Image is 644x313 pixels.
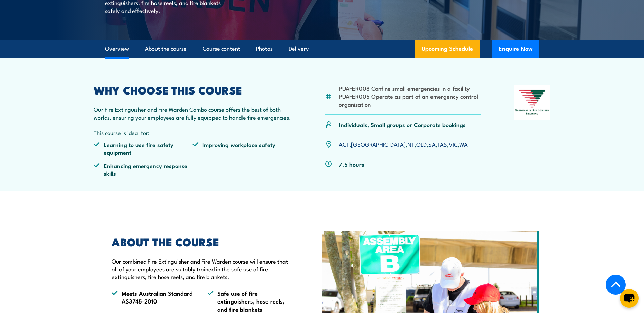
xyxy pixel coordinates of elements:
[207,289,291,313] li: Safe use of fire extinguishers, hose reels, and fire blankets
[416,140,427,148] a: QLD
[407,140,415,148] a: NT
[112,289,195,313] li: Meets Australian Standard AS3745-2010
[514,85,551,120] img: Nationally Recognised Training logo.
[449,140,458,148] a: VIC
[105,40,129,58] a: Overview
[339,160,364,168] p: 7.5 hours
[289,40,309,58] a: Delivery
[112,237,291,246] h2: ABOUT THE COURSE
[112,257,291,281] p: Our combined Fire Extinguisher and Fire Warden course will ensure that all of your employees are ...
[620,289,639,308] button: chat-button
[94,85,292,95] h2: WHY CHOOSE THIS COURSE
[94,129,292,137] p: This course is ideal for:
[492,40,539,58] button: Enquire Now
[339,140,468,148] p: , , , , , , ,
[339,140,349,148] a: ACT
[415,40,480,58] a: Upcoming Schedule
[339,92,481,108] li: PUAFER005 Operate as part of an emergency control organisation
[145,40,187,58] a: About the course
[339,84,481,92] li: PUAFER008 Confine small emergencies in a facility
[351,140,406,148] a: [GEOGRAPHIC_DATA]
[437,140,447,148] a: TAS
[94,162,193,178] li: Enhancing emergency response skills
[192,141,292,156] li: Improving workplace safety
[428,140,436,148] a: SA
[339,121,466,128] p: Individuals, Small groups or Corporate bookings
[459,140,468,148] a: WA
[94,141,193,156] li: Learning to use fire safety equipment
[94,105,292,121] p: Our Fire Extinguisher and Fire Warden Combo course offers the best of both worlds, ensuring your ...
[256,40,273,58] a: Photos
[203,40,240,58] a: Course content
